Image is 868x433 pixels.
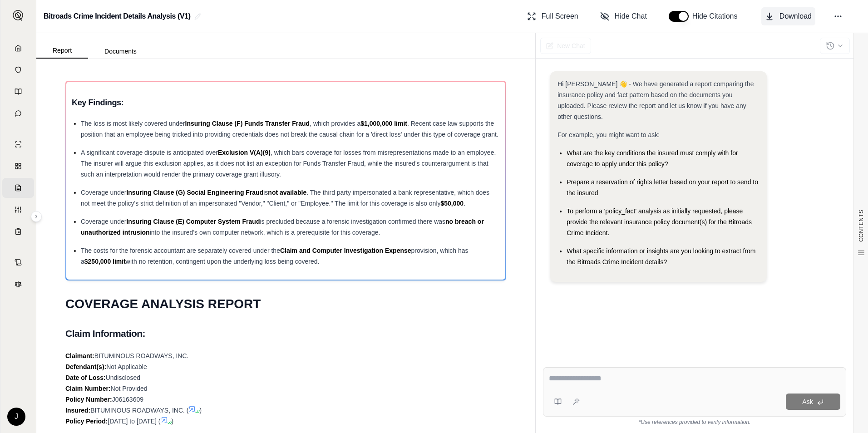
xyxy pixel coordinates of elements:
span: is precluded because a forensic investigation confirmed there was [260,218,445,225]
span: Undisclosed [106,374,140,381]
span: Ask [802,398,813,405]
a: Chat [2,103,34,123]
span: , which bars coverage for losses from misrepresentations made to an employee. The insurer will ar... [81,149,496,178]
strong: Claimant: [65,352,94,359]
span: Not Applicable [106,363,147,370]
span: For example, you might want to ask: [557,131,660,138]
span: Full Screen [542,11,578,22]
span: Hi [PERSON_NAME] 👋 - We have generated a report comparing the insurance policy and fact pattern b... [557,80,754,120]
span: Claim and Computer Investigation Expense [280,247,411,254]
h2: Claim Information: [65,324,506,343]
span: Download [779,11,812,22]
h2: Bitroads Crime Incident Details Analysis (V1) [44,8,191,25]
a: Prompt Library [2,82,34,102]
span: with no retention, contingent upon the underlying loss being covered. [126,258,320,265]
img: Expand sidebar [13,10,24,21]
span: not available [268,189,306,196]
span: BITUMINOUS ROADWAYS, INC. ( [90,407,188,414]
span: $50,000 [441,200,464,207]
strong: Policy Number: [65,396,112,403]
button: Ask [786,394,840,410]
a: Policy Comparisons [2,156,34,176]
span: The costs for the forensic accountant are separately covered under the [81,247,280,254]
span: Insuring Clause (G) Social Engineering Fraud [126,189,263,196]
a: Claim Coverage [2,178,34,198]
a: Custom Report [2,200,34,220]
span: CONTENTS [858,210,865,242]
span: ) [172,418,174,425]
strong: Insured: [65,407,90,414]
strong: Claim Number: [65,385,111,392]
span: $1,000,000 limit [360,120,407,127]
h3: Key Findings: [72,94,500,111]
span: Coverage under [81,218,126,225]
span: , which provides a [310,120,360,127]
strong: Defendant(s): [65,363,106,370]
span: Prepare a reservation of rights letter based on your report to send to the insured [567,178,758,197]
div: *Use references provided to verify information. [543,417,846,426]
h1: COVERAGE ANALYSIS REPORT [65,291,506,317]
span: into the insured's own computer network, which is a prerequisite for this coverage. [150,229,380,236]
span: [DATE] to [DATE] ( [108,418,160,425]
a: Coverage Table [2,221,34,241]
button: Expand sidebar [9,6,27,25]
div: J [7,408,25,426]
a: Single Policy [2,134,34,154]
span: What specific information or insights are you looking to extract from the Bitroads Crime Incident... [567,247,755,266]
span: BITUMINOUS ROADWAYS, INC. [94,352,189,359]
span: Not Provided [111,385,148,392]
strong: Date of Loss: [65,374,106,381]
strong: Policy Period: [65,418,108,425]
span: Hide Chat [615,11,647,22]
button: Report [36,43,88,59]
a: Legal Search Engine [2,274,34,294]
button: Documents [88,44,153,59]
span: J06163609 [112,396,143,403]
span: The loss is most likely covered under [81,120,185,127]
span: no breach or unauthorized intrusion [81,218,484,236]
span: Coverage under [81,189,126,196]
span: Exclusion V(A)(9) [218,149,271,156]
span: Insuring Clause (F) Funds Transfer Fraud [185,120,310,127]
span: is [263,189,268,196]
button: Hide Chat [597,7,651,25]
span: What are the key conditions the insured must comply with for coverage to apply under this policy? [567,149,738,167]
span: . [464,200,465,207]
button: Full Screen [523,7,582,25]
span: A significant coverage dispute is anticipated over [81,149,218,156]
span: Insuring Clause (E) Computer System Fraud [126,218,260,225]
span: To perform a 'policy_fact' analysis as initially requested, please provide the relevant insurance... [567,207,752,236]
a: Documents Vault [2,60,34,80]
span: $250,000 limit [84,258,126,265]
span: Hide Citations [692,11,743,22]
a: Home [2,38,34,58]
a: Contract Analysis [2,252,34,272]
button: Download [761,7,815,25]
button: Expand sidebar [31,211,42,222]
span: ) [199,407,202,414]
